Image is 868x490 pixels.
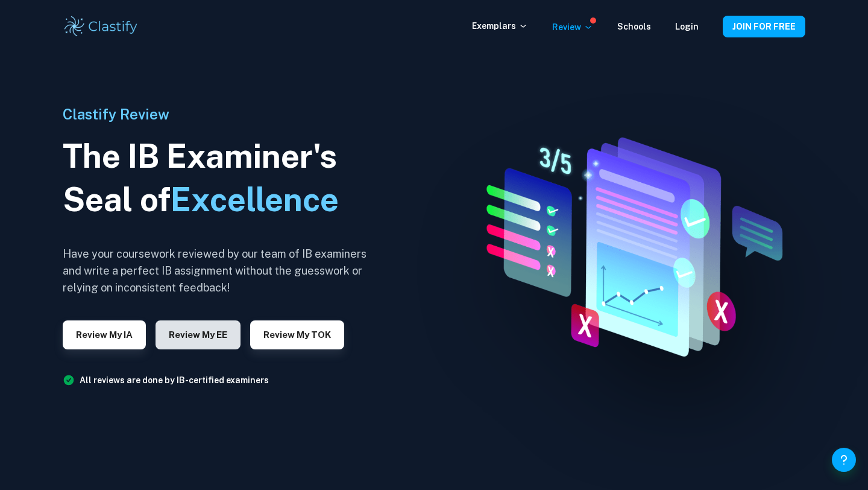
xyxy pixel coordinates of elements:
button: Review my IA [63,320,146,349]
span: Excellence [171,180,339,218]
h6: Clastify Review [63,103,376,125]
a: Schools [617,22,651,31]
img: IA Review hero [458,127,799,363]
button: Review my TOK [250,320,344,349]
h6: Have your coursework reviewed by our team of IB examiners and write a perfect IB assignment witho... [63,246,376,296]
button: Review my EE [156,320,241,349]
button: Help and Feedback [832,448,856,472]
p: Exemplars [472,19,528,33]
img: Clastify logo [63,14,139,39]
p: Review [552,21,593,34]
button: JOIN FOR FREE [723,16,805,37]
a: All reviews are done by IB-certified examiners [80,375,269,385]
a: Login [675,22,699,31]
h1: The IB Examiner's Seal of [63,135,376,221]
